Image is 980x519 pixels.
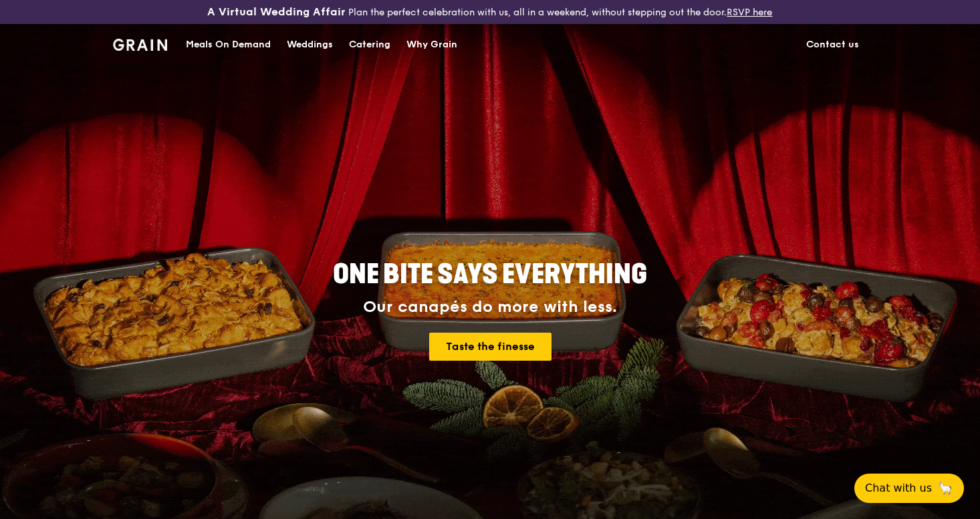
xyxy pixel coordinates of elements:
span: Chat with us [865,480,932,496]
div: Meals On Demand [186,25,271,65]
button: Chat with us🦙 [854,474,964,503]
div: Weddings [287,25,333,65]
a: RSVP here [727,7,772,18]
a: GrainGrain [113,23,167,63]
a: Catering [341,25,398,65]
a: Contact us [798,25,867,65]
div: Our canapés do more with less. [249,298,731,317]
a: Weddings [279,25,341,65]
h3: A Virtual Wedding Affair [207,5,346,19]
span: 🦙 [937,480,953,496]
a: Why Grain [398,25,465,65]
span: ONE BITE SAYS EVERYTHING [333,258,647,291]
div: Plan the perfect celebration with us, all in a weekend, without stepping out the door. [163,5,816,19]
div: Why Grain [406,25,457,65]
div: Catering [349,25,390,65]
a: Taste the finesse [429,333,552,361]
img: Grain [113,39,167,51]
